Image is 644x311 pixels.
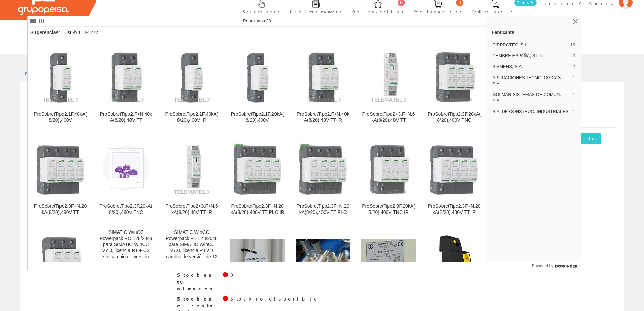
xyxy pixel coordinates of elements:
div: ProSobretTipo2,F+N,40kA(8/20),48V TT IR [296,111,350,124]
div: ProSobretTipo2,1F,40kA(8/20),400V IR [164,111,219,124]
a: ProSobretTipo2,3F+N,20kA(8/20),400V TT PLC ProSobretTipo2,3F+N,20kA(8/20),400V TT PLC [290,132,356,223]
span: APLICACIONES TECNOLOGICAS S.A. [492,75,570,87]
div: Stock no disponible [230,295,319,302]
div: ProSobretTipo2,3F+N,20kA(8/20),480V TT IR [427,203,481,216]
a: ProSobretTipo2,1F,40kA(8/20),400V ProSobretTipo2,1F,40kA(8/20),400V [28,40,93,131]
div: ProSobretTipo2+3,F+N,6kA(8/20),48V TT IR [164,203,219,216]
span: CIRPROTEC, S.L. [492,42,568,48]
img: ProSobretTipo2,1F,40kA(8/20),400V IR [164,48,219,103]
a: ProSobretTipo2,1F,20kA(8/20),400V ProSobretTipo2,1F,20kA(8/20),400V [225,40,290,131]
img: ProSobretTipo2,3F,20kA(8/20),400V TNC [427,48,481,103]
span: Stock en tu almacen [177,272,218,292]
a: ProSobretTipo2,3F+N,20kA(8/20),480V TT ProSobretTipo2,3F+N,20kA(8/20),480V TT [28,132,93,223]
div: ProSobretTipo2,3F,20kA(8/20),400V TNC IR [361,203,416,216]
div: Sugerencias: [28,28,62,38]
span: Art. favoritos [352,8,403,15]
span: S.A. DE CONSTRUC. INDUSTRIALES [492,109,570,115]
span: Ped. favoritos [414,8,462,15]
img: ProSobretTipo2,3F+N,20kA(8/20),400V TT PLC [296,140,350,195]
img: ProSobretTipo2,3F,20kA(8/20),400V TNC IR [361,140,416,195]
span: Resultados: [243,18,271,23]
img: 48204 TARJETA MG-DOG (25X50 WH) [296,239,350,280]
a: Fabricante [486,27,581,38]
span: 23 [266,18,271,23]
div: SIMATIC WinCC Powerpack RC 128/2048 para SIMATIC WinCC V7.0, licencia RT + CS sin cambio de versión [99,229,153,260]
span: 1 [573,109,575,115]
a: ProSobretTipo2,3F+N,20kA(8/20),480V TT IR ProSobretTipo2,3F+N,20kA(8/20),480V TT IR [422,132,487,223]
img: ProSobretTipo2,F+N,40kA(8/20),48V TT [99,48,153,103]
span: 3 [573,53,575,59]
a: ProSobretTipo2,3F,20kA(8/20),400V TNC ProSobretTipo2,3F,20kA(8/20),400V TNC [422,40,487,131]
div: ProSobretTipo2,1F,20kA(8/20),400V [230,111,285,124]
img: ProSobretTipo2,1F,40kA(8/20),400V [33,48,88,103]
div: ProSobretTipo2,3F+N,20kA(8/20),400V TT PLC IR [230,203,285,216]
span: 1 [573,75,575,87]
div: ProSobretTipo2,F+N,40kA(8/20),48V TT [99,111,153,124]
img: 88204 TARJETA MG-VRT-A (105X110 RE) [361,239,416,280]
span: 2 [573,64,575,70]
a: ProSobretTipo2,3F,20kA(8/20),480V TNC ProSobretTipo2,3F,20kA(8/20),480V TNC [93,132,159,223]
span: CEMBRE ESPAÑA, S.L.U. [492,53,570,59]
div: SIMATIC WinCC Powerpack RT 128/2048 para SIMATIC WinCC V7.0, licencia RT sin cambio de versión de 12 [164,229,219,260]
a: ProSobretTipo2,3F,20kA(8/20),400V TNC IR ProSobretTipo2,3F,20kA(8/20),400V TNC IR [356,132,421,223]
img: ProSobretTipo2,3F,20kA(8/20),480V TNC IR [33,232,88,287]
div: ProSobretTipo2+3,F+N,6kA(8/20),48V TT [361,111,416,124]
span: 1 [573,92,575,104]
span: Últimas compras [290,8,342,15]
img: 48204-HF TARJETA MG-DOG [230,239,285,280]
span: Powered by [532,263,553,269]
span: 15 [570,42,575,48]
a: ProSobretTipo2,F+N,40kA(8/20),48V TT IR ProSobretTipo2,F+N,40kA(8/20),48V TT IR [290,40,356,131]
div: ProSobretTipo2,3F+N,20kA(8/20),480V TT [33,203,88,216]
a: ProSobretTipo2+3,F+N,6kA(8/20),48V TT ProSobretTipo2+3,F+N,6kA(8/20),48V TT [356,40,421,131]
span: Selectores [243,8,280,15]
span: Pedido actual [472,8,518,15]
div: ProSobretTipo2,1F,40kA(8/20),400V [33,111,88,124]
a: ProSobretTipo2,1F,40kA(8/20),400V IR ProSobretTipo2,1F,40kA(8/20),400V IR [159,40,224,131]
div: ProSobretTipo2,3F,20kA(8/20),400V TNC [427,111,481,124]
a: Powered by [532,262,581,270]
div: lisu-b 110-127v [63,27,101,39]
div: 0 [230,272,237,279]
div: ProSobretTipo2,3F,20kA(8/20),480V TNC [99,203,153,216]
img: ProSobretTipo2,3F,20kA(8/20),480V TNC [99,140,153,195]
a: ProSobretTipo2,3F+N,20kA(8/20),400V TT PLC IR ProSobretTipo2,3F+N,20kA(8/20),400V TT PLC IR [225,132,290,223]
img: ProSobretTipo2,3F+N,20kA(8/20),480V TT IR [427,140,481,195]
img: ProSobretTipo2+3,F+N,6kA(8/20),48V TT IR [164,140,219,195]
span: SIEMENS, S.A. [492,64,570,70]
a: ProSobretTipo2,F+N,40kA(8/20),48V TT ProSobretTipo2,F+N,40kA(8/20),48V TT [93,40,159,131]
img: ProSobretTipo2,1F,20kA(8/20),400V [230,48,285,103]
div: ProSobretTipo2,3F+N,20kA(8/20),400V TT PLC [296,203,350,216]
a: ProSobretTipo2+3,F+N,6kA(8/20),48V TT IR ProSobretTipo2+3,F+N,6kA(8/20),48V TT IR [159,132,224,223]
span: GOLMAR SISTEMAS DE COMUN. S.A. [492,92,570,104]
img: ATPV3. Imax (8/20)=40kA Uc=950Vdc. 1P [429,235,480,285]
img: ProSobretTipo2,3F+N,20kA(8/20),480V TT [33,140,88,195]
img: ProSobretTipo2,F+N,40kA(8/20),48V TT IR [296,48,350,103]
img: ProSobretTipo2,3F+N,20kA(8/20),400V TT PLC IR [230,140,285,195]
img: ProSobretTipo2+3,F+N,6kA(8/20),48V TT [361,48,416,103]
a: Inicio [20,70,49,76]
